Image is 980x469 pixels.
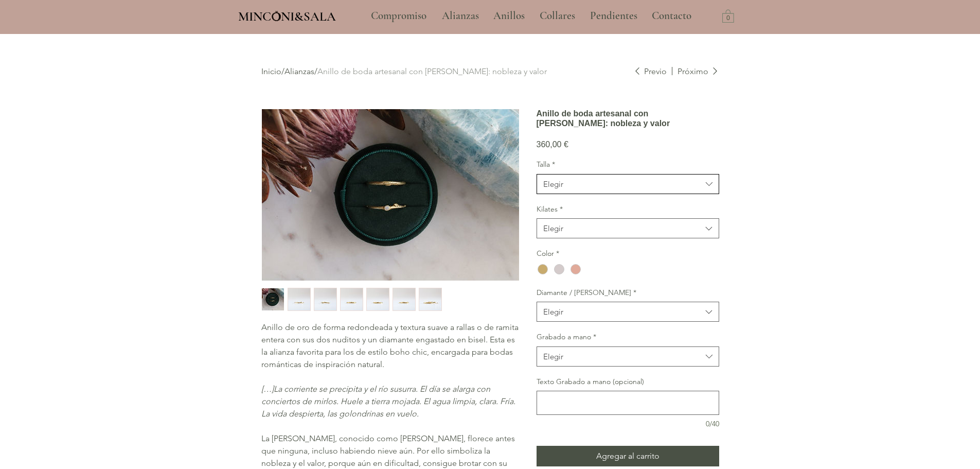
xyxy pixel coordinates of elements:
div: Elegir [543,179,563,189]
img: Alianza de boda artesanal Barcelona [262,109,519,281]
div: 1 / 7 [261,288,284,311]
textarea: Texto Grabado a mano (opcional) [537,395,719,410]
p: Anillos [488,3,530,29]
div: / / [261,66,633,77]
button: Agregar al carrito [537,446,719,466]
span: […] [261,384,274,394]
a: Collares [532,3,582,29]
div: 6 / 7 [393,288,416,311]
button: Miniatura: Alianza de boda artesanal Barcelona [393,288,416,311]
div: Elegir [543,351,563,362]
div: 0/40 [537,419,719,429]
button: Grabado a mano [537,346,719,367]
img: Miniatura: Alianza de boda artesanal Barcelona [367,288,389,310]
a: Próximo [672,66,719,77]
h1: Anillo de boda artesanal con [PERSON_NAME]: nobleza y valor [537,109,719,128]
a: Alianzas [284,66,314,76]
button: Miniatura: Alianza de boda artesanal Barcelona [366,288,389,311]
span: MINCONI&SALA [238,9,336,24]
img: Miniatura: Alianza de boda artesanal Barcelona [341,288,363,310]
label: Diamante / [PERSON_NAME] [537,288,719,298]
a: Carrito con 0 ítems [722,9,734,23]
p: Pendientes [585,3,643,29]
label: Talla [537,160,719,170]
p: Contacto [647,3,697,29]
div: Elegir [543,306,563,317]
a: Anillo de boda artesanal con [PERSON_NAME]: nobleza y valor [317,66,547,76]
label: Grabado a mano [537,332,719,342]
div: 7 / 7 [419,288,442,311]
img: Miniatura: Alianza de boda artesanal Barcelona [393,288,415,310]
img: Miniatura: Alianza de boda artesanal Barcelona [262,288,284,310]
button: Talla [537,174,719,194]
div: Elegir [543,223,563,234]
span: Agregar al carrito [596,450,660,462]
div: 2 / 7 [288,288,311,311]
a: Anillos [486,3,532,29]
button: Miniatura: Alianza de boda artesanal Barcelona [340,288,363,311]
p: Alianzas [437,3,484,29]
span: 360,00 € [537,140,568,149]
div: 4 / 7 [340,288,363,311]
a: Contacto [644,3,700,29]
button: Miniatura: Alianza de boda artesanal Barcelona [261,288,284,311]
button: Diamante / Rama [537,302,719,322]
a: Previo [633,66,667,77]
text: 0 [726,15,730,22]
img: Miniatura: Alianza de boda artesanal Barcelona [288,288,310,310]
a: Pendientes [582,3,644,29]
label: Kilates [537,204,719,215]
div: 3 / 7 [314,288,337,311]
button: Miniatura: Alianza de boda artesanal Barcelona [314,288,337,311]
div: 5 / 7 [366,288,389,311]
p: Collares [534,3,580,29]
legend: Color [537,249,559,259]
img: Miniatura: Alianza de boda artesanal Barcelona [314,288,336,310]
span: Anillo de oro de forma redondeada y textura suave a rallas o de ramita entera con sus dos nuditos... [261,322,519,369]
button: Kilates [537,218,719,238]
button: Alianza de boda artesanal BarcelonaAgrandar [261,109,520,281]
span: La corriente se precipita y el río susurra. El día se alarga con conciertos de mirlos. Huele a ti... [261,384,515,419]
label: Texto Grabado a mano (opcional) [537,377,719,387]
img: Miniatura: Alianza de boda artesanal Barcelona [419,288,441,310]
nav: Sitio [343,3,720,29]
button: Miniatura: Alianza de boda artesanal Barcelona [288,288,311,311]
p: Compromiso [366,3,432,29]
a: Inicio [261,66,281,76]
a: Compromiso [363,3,434,29]
a: MINCONI&SALA [238,7,336,24]
img: Minconi Sala [272,11,281,21]
a: Alianzas [434,3,486,29]
button: Miniatura: Alianza de boda artesanal Barcelona [419,288,442,311]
